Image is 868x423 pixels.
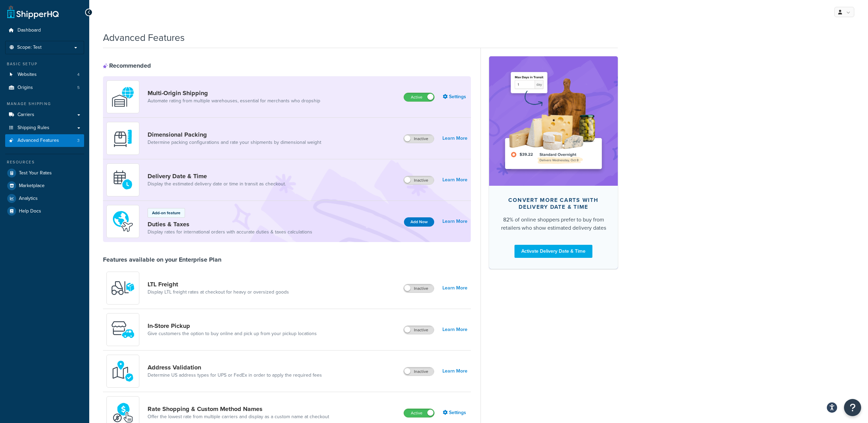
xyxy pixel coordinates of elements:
[148,364,322,371] a: Address Validation
[500,216,607,232] div: 82% of online shoppers prefer to buy from retailers who show estimated delivery dates
[5,68,84,81] a: Websites4
[111,318,135,342] img: wfgcfpwTIucLEAAAAASUVORK5CYII=
[5,122,84,134] a: Shipping Rules
[404,176,434,184] label: Inactive
[18,112,34,118] span: Carriers
[103,256,221,263] div: Features available on your Enterprise Plan
[148,131,321,138] a: Dimensional Packing
[404,93,434,101] label: Active
[499,67,607,175] img: feature-image-ddt-36eae7f7280da8017bfb280eaccd9c446f90b1fe08728e4019434db127062ab4.png
[148,281,289,288] a: LTL Freight
[148,139,321,146] a: Determine packing configurations and rate your shipments by dimensional weight
[442,217,467,226] a: Learn More
[148,181,286,187] a: Display the estimated delivery date or time in transit as checkout.
[18,85,33,91] span: Origins
[152,210,181,216] p: Add-on feature
[103,62,151,69] div: Recommended
[148,289,289,296] a: Display LTL freight rates at checkout for heavy or oversized goods
[111,126,135,150] img: DTVBYsAAAAAASUVORK5CYII=
[77,72,80,78] span: 4
[442,283,467,293] a: Learn More
[5,108,84,121] a: Carriers
[5,81,84,94] li: Origins
[5,134,84,147] a: Advanced Features3
[404,135,434,143] label: Inactive
[148,98,320,104] a: Automate rating from multiple warehouses, essential for merchants who dropship
[5,61,84,67] div: Basic Setup
[5,101,84,107] div: Manage Shipping
[18,125,49,131] span: Shipping Rules
[18,27,41,33] span: Dashboard
[18,138,59,144] span: Advanced Features
[442,366,467,376] a: Learn More
[77,85,80,91] span: 5
[111,168,135,192] img: gfkeb5ejjkALwAAAABJRU5ErkJggg==
[148,322,317,330] a: In-Store Pickup
[17,45,42,50] span: Scope: Test
[5,134,84,147] li: Advanced Features
[19,183,45,189] span: Marketplace
[111,359,135,383] img: kIG8fy0lQAAAABJRU5ErkJggg==
[148,413,329,420] a: Offer the lowest rate from multiple carriers and display as a custom name at checkout
[442,175,467,185] a: Learn More
[148,229,312,236] a: Display rates for international orders with accurate duties & taxes calculations
[148,405,329,413] a: Rate Shopping & Custom Method Names
[148,372,322,379] a: Determine US address types for UPS or FedEx in order to apply the required fees
[844,399,861,416] button: Open Resource Center
[18,72,37,78] span: Websites
[19,196,38,202] span: Analytics
[442,325,467,334] a: Learn More
[5,205,84,217] a: Help Docs
[19,208,41,214] span: Help Docs
[514,245,592,258] a: Activate Delivery Date & Time
[111,209,135,233] img: icon-duo-feat-landed-cost-7136b061.png
[148,172,286,180] a: Delivery Date & Time
[442,134,467,143] a: Learn More
[111,85,135,109] img: WatD5o0RtDAAAAAElFTkSuQmCC
[5,159,84,165] div: Resources
[5,167,84,179] a: Test Your Rates
[77,138,80,144] span: 3
[443,92,467,102] a: Settings
[148,89,320,97] a: Multi-Origin Shipping
[5,81,84,94] a: Origins5
[103,31,185,44] h1: Advanced Features
[5,192,84,205] a: Analytics
[404,409,434,417] label: Active
[443,408,467,418] a: Settings
[404,367,434,376] label: Inactive
[5,68,84,81] li: Websites
[404,217,434,227] button: Add Now
[404,284,434,293] label: Inactive
[111,276,135,300] img: y79ZsPf0fXUFUhFXDzUgf+ktZg5F2+ohG75+v3d2s1D9TjoU8PiyCIluIjV41seZevKCRuEjTPPOKHJsQcmKCXGdfprl3L4q7...
[500,197,607,210] div: Convert more carts with delivery date & time
[148,220,312,228] a: Duties & Taxes
[5,180,84,192] a: Marketplace
[19,170,52,176] span: Test Your Rates
[5,24,84,37] a: Dashboard
[404,326,434,334] label: Inactive
[148,330,317,337] a: Give customers the option to buy online and pick up from your pickup locations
